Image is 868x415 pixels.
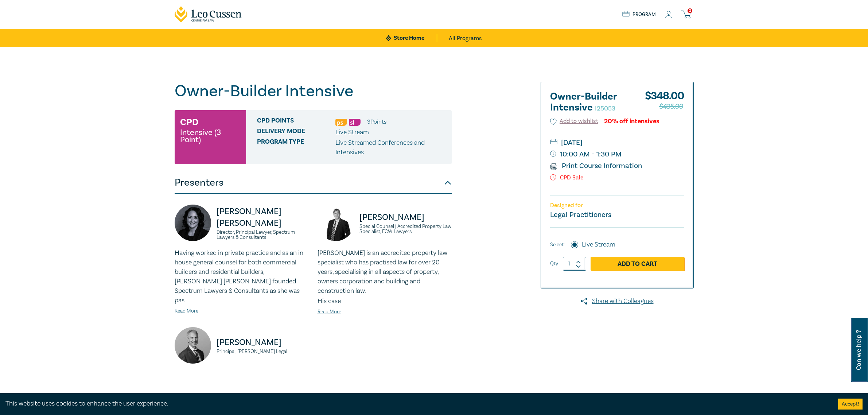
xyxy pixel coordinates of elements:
[180,116,198,129] h3: CPD
[688,8,692,13] span: 0
[257,138,335,157] span: Program type
[550,210,611,220] small: Legal Practitioners
[550,148,684,160] small: 10:00 AM - 1:30 PM
[604,118,659,125] div: 20% off intensives
[359,224,452,234] small: Special Counsel | Accredited Property Law Specialist, FCW Lawyers
[550,91,630,113] h2: Owner-Builder Intensive
[349,119,361,126] img: Substantive Law
[582,240,615,249] label: Live Stream
[335,128,369,136] span: Live Stream
[386,34,437,42] a: Store Home
[550,241,565,249] span: Select:
[659,101,683,112] span: $435.00
[217,206,309,229] p: [PERSON_NAME] [PERSON_NAME]
[175,82,452,101] h1: Owner-Builder Intensive
[550,260,558,268] label: Qty
[550,117,599,125] button: Add to wishlist
[217,230,309,240] small: Director, Principal Lawyer, Spectrum Lawyers & Consultants
[175,248,309,305] p: Having worked in private practice and as an in-house general counsel for both commercial builders...
[563,257,586,271] input: 1
[449,29,482,47] a: All Programs
[591,257,684,271] a: Add to Cart
[595,104,615,113] small: I25053
[175,172,452,194] button: Presenters
[257,117,335,127] span: CPD Points
[257,128,335,137] span: Delivery Mode
[645,91,684,117] div: $ 348.00
[855,322,862,378] span: Can we help ?
[550,174,684,181] p: CPD Sale
[838,399,863,410] button: Accept cookies
[550,137,684,148] small: [DATE]
[367,117,386,127] li: 3 Point s
[175,205,211,241] img: https://s3.ap-southeast-2.amazonaws.com/leo-cussen-store-production-content/Contacts/Donna%20Abu-...
[318,309,341,315] a: Read More
[550,202,684,209] p: Designed for
[318,248,452,296] p: [PERSON_NAME] is an accredited property law specialist who has practised law for over 20 years, s...
[622,11,656,19] a: Program
[318,296,452,306] p: His case
[175,308,198,314] a: Read More
[318,205,354,241] img: https://s3.ap-southeast-2.amazonaws.com/leo-cussen-store-production-content/Contacts/David%20McKe...
[359,212,452,223] p: [PERSON_NAME]
[335,138,446,157] p: Live Streamed Conferences and Intensives
[550,161,642,171] a: Print Course Information
[180,129,241,143] small: Intensive (3 Point)
[175,327,211,364] img: https://s3.ap-southeast-2.amazonaws.com/leo-cussen-store-production-content/Contacts/David%20Fair...
[335,119,347,126] img: Professional Skills
[5,399,827,408] div: This website uses cookies to enhance the user experience.
[541,296,694,306] a: Share with Colleagues
[217,349,309,354] small: Principal, [PERSON_NAME] Legal
[217,337,309,348] p: [PERSON_NAME]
